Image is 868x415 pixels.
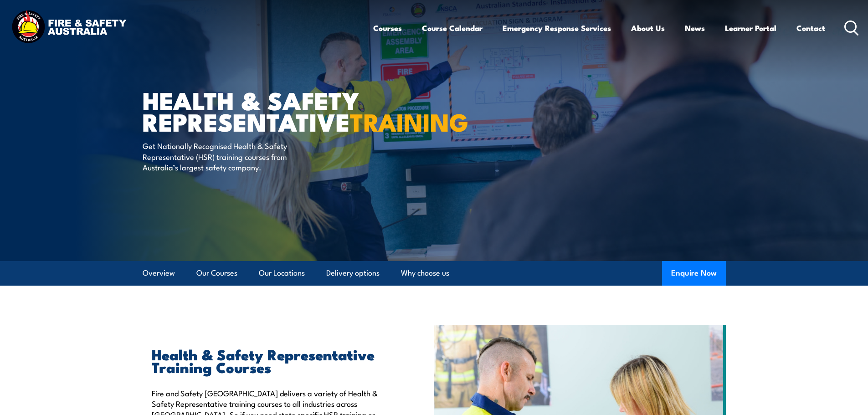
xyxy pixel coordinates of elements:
a: Why choose us [401,261,449,285]
a: Contact [796,16,825,40]
a: Learner Portal [725,16,776,40]
p: Get Nationally Recognised Health & Safety Representative (HSR) training courses from Australia’s ... [143,140,309,172]
h2: Health & Safety Representative Training Courses [152,348,392,373]
button: Enquire Now [662,261,726,286]
a: News [685,16,705,40]
h1: Health & Safety Representative [143,89,368,132]
a: Our Courses [196,261,237,285]
a: Emergency Response Services [503,16,611,40]
a: Courses [373,16,402,40]
strong: TRAINING [350,102,468,140]
a: About Us [631,16,665,40]
a: Delivery options [326,261,380,285]
a: Course Calendar [422,16,483,40]
a: Overview [143,261,175,285]
a: Our Locations [259,261,305,285]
